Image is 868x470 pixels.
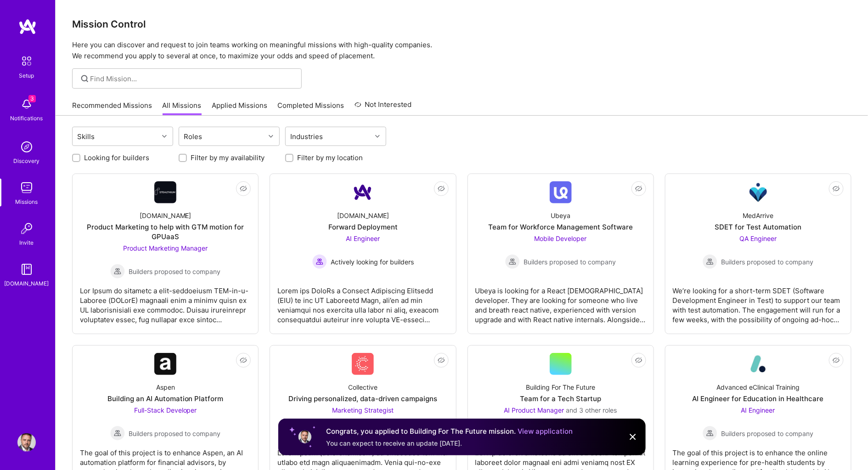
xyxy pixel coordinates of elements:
[162,134,167,139] i: icon Chevron
[703,254,717,269] img: Builders proposed to company
[278,101,344,116] a: Completed Missions
[75,130,97,143] div: Skills
[505,254,520,269] img: Builders proposed to company
[833,357,840,364] i: icon EyeClosed
[154,181,176,203] img: Company Logo
[520,394,601,403] div: Team for a Tech Startup
[673,181,844,326] a: Company LogoMedArriveSDET for Test AutomationQA Engineer Builders proposed to companyBuilders pro...
[635,185,643,192] i: icon EyeClosed
[833,185,840,192] i: icon EyeClosed
[747,181,769,203] img: Company Logo
[20,238,34,247] div: Invite
[739,235,777,242] span: QA Engineer
[550,181,572,203] img: Company Logo
[716,382,800,392] div: Advanced eClinical Training
[504,406,564,414] span: AI Product Manager
[743,211,773,220] div: MedArrive
[277,181,448,326] a: Company Logo[DOMAIN_NAME]Forward DeploymentAI Engineer Actively looking for buildersActively look...
[15,433,38,452] a: User Avatar
[80,222,251,241] div: Product Marketing to help with GTM motion for GPUaaS
[475,181,646,326] a: Company LogoUbeyaTeam for Workforce Management SoftwareMobile Developer Builders proposed to comp...
[107,394,224,403] div: Building an AI Automation Platform
[352,353,374,375] img: Company Logo
[156,382,175,392] div: Aspen
[17,179,36,197] img: teamwork
[134,406,197,414] span: Full-Stack Developer
[475,279,646,325] div: Ubeya is looking for a React [DEMOGRAPHIC_DATA] developer. They are looking for someone who live ...
[635,357,643,364] i: icon EyeClosed
[90,74,295,84] input: Find Mission...
[312,254,327,269] img: Actively looking for builders
[741,406,775,414] span: AI Engineer
[129,267,221,276] span: Builders proposed to company
[535,235,587,242] span: Mobile Developer
[627,431,638,442] img: Close
[355,99,412,116] a: Not Interested
[17,138,36,156] img: discovery
[182,130,205,143] div: Roles
[337,211,389,220] div: [DOMAIN_NAME]
[328,222,398,232] div: Forward Deployment
[84,153,149,162] label: Looking for builders
[518,427,573,436] a: View application
[17,260,36,279] img: guide book
[16,197,38,207] div: Missions
[140,211,192,220] div: [DOMAIN_NAME]
[488,222,633,232] div: Team for Workforce Management Software
[297,153,363,162] label: Filter by my location
[18,18,37,35] img: logo
[721,257,813,267] span: Builders proposed to company
[277,279,448,325] div: Lorem ips DoloRs a Consect Adipiscing Elitsedd (EIU) te inc UT Laboreetd Magn, ali’en ad min veni...
[673,279,844,325] div: We’re looking for a short-term SDET (Software Development Engineer in Test) to support our team w...
[327,426,573,437] div: Congrats, you applied to Building For The Future mission.
[526,382,595,392] div: Building For The Future
[17,95,36,113] img: bell
[551,211,570,220] div: Ubeya
[5,279,49,288] div: [DOMAIN_NAME]
[240,185,247,192] i: icon EyeClosed
[154,353,176,375] img: Company Logo
[331,257,414,267] span: Actively looking for builders
[72,18,851,30] h3: Mission Control
[288,394,437,403] div: Driving personalized, data-driven campaigns
[163,101,202,116] a: All Missions
[80,181,251,326] a: Company Logo[DOMAIN_NAME]Product Marketing to help with GTM motion for GPUaaSProduct Marketing Ma...
[17,219,36,238] img: Invite
[240,357,247,364] i: icon EyeClosed
[524,257,616,267] span: Builders proposed to company
[17,51,36,71] img: setup
[346,235,380,242] span: AI Engineer
[110,264,125,279] img: Builders proposed to company
[28,95,36,102] span: 3
[327,439,573,448] div: You can expect to receive an update [DATE].
[123,244,208,252] span: Product Marketing Manager
[566,406,617,414] span: and 3 other roles
[693,394,824,403] div: AI Engineer for Education in Healthcare
[747,353,769,375] img: Company Logo
[191,153,265,162] label: Filter by my availability
[14,156,40,166] div: Discovery
[19,71,34,80] div: Setup
[80,279,251,325] div: Lor Ipsum do sitametc a elit-seddoeiusm TEM-in-u-Laboree (DOLorE) magnaali enim a minimv quisn ex...
[269,134,273,139] i: icon Chevron
[11,113,43,123] div: Notifications
[438,185,445,192] i: icon EyeClosed
[72,39,851,62] p: Here you can discover and request to join teams working on meaningful missions with high-quality ...
[72,101,152,116] a: Recommended Missions
[352,181,374,203] img: Company Logo
[715,222,801,232] div: SDET for Test Automation
[375,134,380,139] i: icon Chevron
[332,406,394,414] span: Marketing Strategist
[17,433,36,452] img: User Avatar
[438,357,445,364] i: icon EyeClosed
[288,130,326,143] div: Industries
[298,430,312,444] img: User profile
[79,73,90,84] i: icon SearchGrey
[348,382,378,392] div: Collective
[212,101,267,116] a: Applied Missions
